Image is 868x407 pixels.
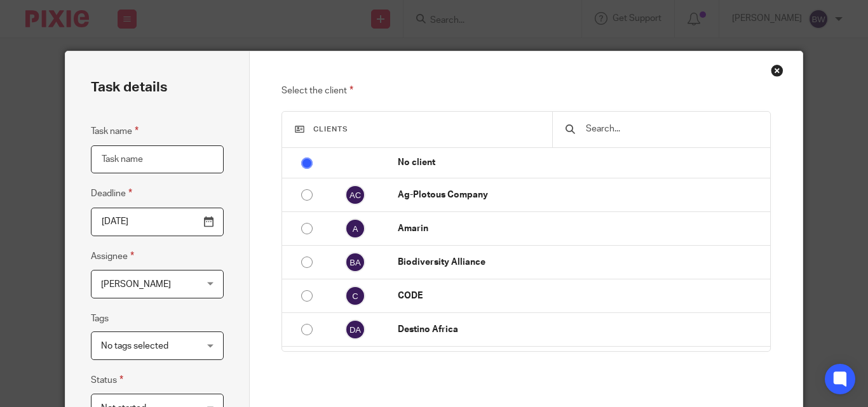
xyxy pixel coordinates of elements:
[398,323,764,336] p: Destino Africa
[101,342,168,350] span: No tags selected
[585,122,757,136] input: Search...
[91,145,224,174] input: Task name
[91,186,132,201] label: Deadline
[398,156,764,169] p: No client
[771,64,783,77] div: Close this dialog window
[101,280,171,289] span: [PERSON_NAME]
[313,126,348,133] span: Clients
[91,312,109,325] label: Tags
[91,208,224,236] input: Pick a date
[398,189,764,201] p: Ag-Plotous Company
[345,319,365,340] img: svg%3E
[345,218,365,239] img: svg%3E
[91,77,167,98] h2: Task details
[91,249,134,264] label: Assignee
[91,124,139,138] label: Task name
[398,290,764,302] p: CODE
[281,83,770,98] p: Select the client
[398,222,764,235] p: Amarin
[398,256,764,269] p: Biodiversity Alliance
[345,185,365,205] img: svg%3E
[91,373,123,387] label: Status
[345,286,365,306] img: svg%3E
[345,252,365,272] img: svg%3E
